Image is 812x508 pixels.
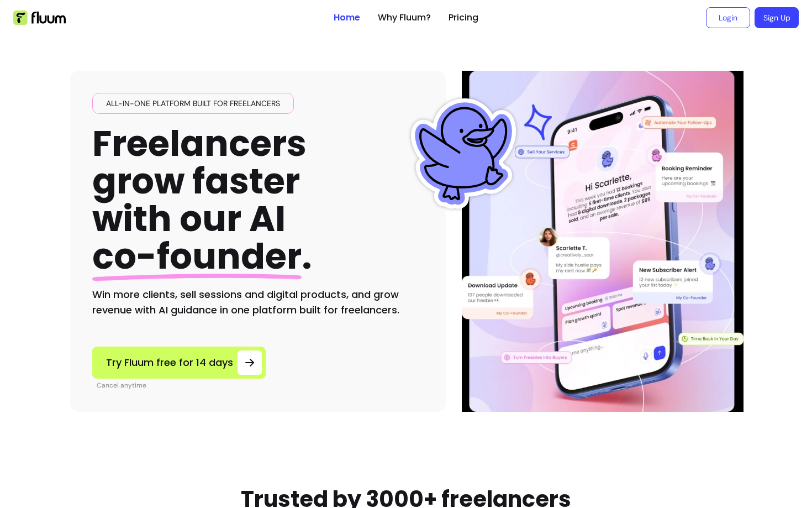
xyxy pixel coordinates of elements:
span: All-in-one platform built for freelancers [102,98,284,109]
h1: Freelancers grow faster with our AI . [92,125,312,276]
img: Fluum Logo [13,11,66,25]
img: Illustration of Fluum AI Co-Founder on a smartphone, showing solo business performance insights s... [463,71,742,412]
a: Try Fluum free for 14 days [92,347,266,379]
p: Cancel anytime [97,381,266,390]
a: Pricing [449,11,478,24]
a: Sign Up [755,7,799,28]
a: Login [706,7,750,28]
h2: Win more clients, sell sessions and digital products, and grow revenue with AI guidance in one pl... [92,287,424,318]
span: Try Fluum free for 14 days [106,355,233,370]
img: Fluum Duck sticker [408,98,519,209]
span: co-founder [92,232,302,281]
a: Home [334,11,360,24]
a: Why Fluum? [378,11,431,24]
